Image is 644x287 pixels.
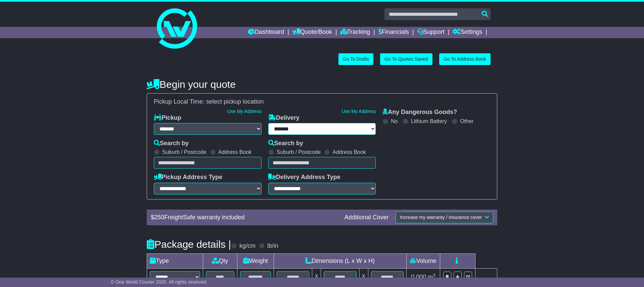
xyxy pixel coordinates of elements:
[268,174,340,181] label: Delivery Address Type
[338,53,373,65] a: Go To Drafts
[359,268,368,286] td: x
[203,253,237,268] td: Qty
[267,242,278,250] label: lb/in
[150,98,494,106] div: Pickup Local Time:
[400,215,482,220] span: Increase my warranty / insurance cover
[154,114,181,122] label: Pickup
[341,214,392,221] div: Additional Cover
[411,118,447,124] label: Lithium Battery
[312,268,321,286] td: x
[111,279,208,285] span: © One World Courier 2025. All rights reserved.
[147,79,497,90] h4: Begin your quote
[239,242,256,250] label: kg/cm
[428,274,435,280] span: m
[460,118,473,124] label: Other
[340,27,370,38] a: Tracking
[206,98,264,105] span: select pickup location
[417,27,445,38] a: Support
[154,140,189,147] label: Search by
[218,149,252,155] label: Address Book
[147,239,231,250] h4: Package details |
[411,274,426,280] span: 0.000
[147,214,341,221] div: $ FreightSafe warranty included
[162,149,206,155] label: Suburb / Postcode
[453,27,482,38] a: Settings
[378,27,409,38] a: Financials
[268,140,303,147] label: Search by
[332,149,366,155] label: Address Book
[439,53,491,65] a: Go To Address Book
[433,273,435,278] sup: 3
[396,212,493,223] button: Increase my warranty / insurance cover
[268,114,300,122] label: Delivery
[292,27,332,38] a: Quote/Book
[237,253,274,268] td: Weight
[248,27,284,38] a: Dashboard
[380,53,432,65] a: Go To Quotes Saved
[341,109,376,114] a: Use My Address
[147,253,203,268] td: Type
[406,253,440,268] td: Volume
[391,118,398,124] label: No
[277,149,321,155] label: Suburb / Postcode
[154,174,222,181] label: Pickup Address Type
[274,253,406,268] td: Dimensions (L x W x H)
[382,109,457,116] label: Any Dangerous Goods?
[227,109,262,114] a: Use My Address
[154,214,164,221] span: 250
